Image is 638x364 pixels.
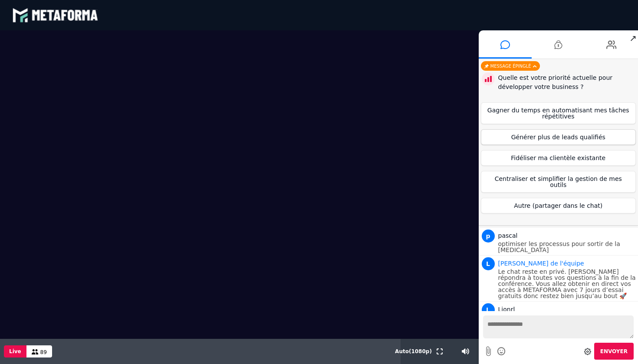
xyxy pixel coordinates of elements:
button: Live [4,345,26,357]
span: Lionrl [498,306,515,313]
p: optimiser les processus pour sortir de la [MEDICAL_DATA] [498,241,636,253]
span: L [482,257,495,270]
span: 89 [40,349,47,355]
button: Fidéliser ma clientèle existante [481,150,636,166]
span: L [482,303,495,316]
button: Centraliser et simplifier la gestion de mes outils [481,171,636,193]
button: Autre (partager dans le chat) [481,198,636,213]
span: pascal [498,232,518,239]
span: Animateur [498,260,584,267]
button: Gagner du temps en automatisant mes tâches répétitives [481,102,636,124]
div: Quelle est votre priorité actuelle pour développer votre business ? [498,73,636,92]
button: Envoyer [594,343,634,360]
span: Auto ( 1080 p) [395,348,432,354]
button: Auto(1080p) [393,339,434,364]
span: Envoyer [600,348,628,354]
span: p [482,230,495,243]
p: Le chat reste en privé. [PERSON_NAME] répondra à toutes vos questions à la fin de la conférence. ... [498,269,636,299]
div: Message épinglé [481,61,540,71]
button: Générer plus de leads qualifiés [481,129,636,145]
span: ↗ [628,30,638,46]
